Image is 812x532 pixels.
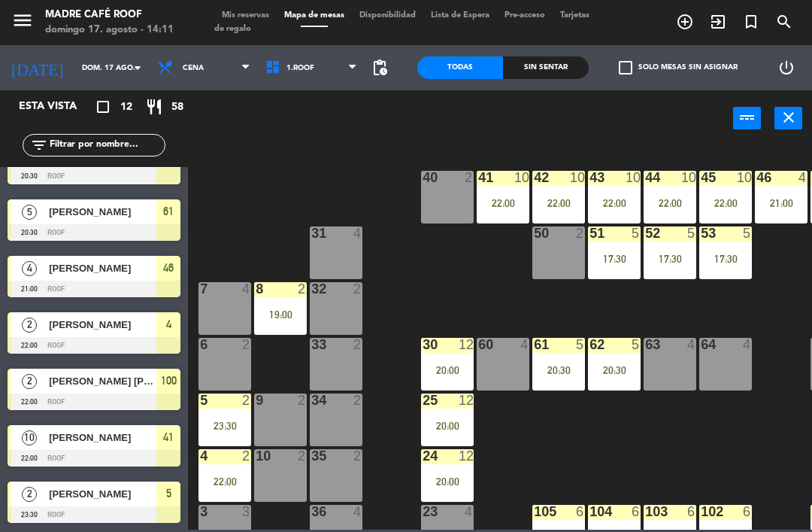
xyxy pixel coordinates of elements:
div: 50 [534,226,535,240]
span: 2 [22,374,37,389]
span: 5 [166,485,171,503]
div: 10 [737,171,752,184]
span: 41 [163,428,174,446]
label: Solo mesas sin asignar [619,61,738,74]
i: turned_in_not [742,13,760,31]
div: 6 [632,505,641,518]
button: menu [11,9,34,37]
div: 5 [200,394,201,407]
span: 100 [161,372,177,390]
i: power_settings_new [777,59,795,77]
div: 2 [242,338,251,351]
div: Todas [417,56,503,79]
div: 20:30 [588,365,641,375]
div: 20:00 [421,476,474,487]
div: 23 [423,505,423,518]
span: Cena [183,64,204,72]
span: 10 [22,430,37,445]
div: 2 [298,282,307,296]
span: Mapa de mesas [277,11,352,20]
div: 44 [645,171,646,184]
button: power_input [733,107,761,129]
div: 17:30 [699,254,752,264]
div: 10 [626,171,641,184]
div: 17:30 [588,254,641,264]
i: crop_square [94,98,112,116]
span: Disponibilidad [352,11,423,20]
div: 6 [200,338,201,351]
span: 2 [22,318,37,333]
i: restaurant [145,98,163,116]
input: Filtrar por nombre... [48,137,165,154]
div: 42 [534,171,535,184]
div: 6 [743,505,752,518]
i: add_circle_outline [676,13,694,31]
div: 23:30 [198,421,251,431]
i: power_input [738,108,756,126]
span: 4 [22,261,37,276]
span: 5 [22,205,37,220]
div: Madre Café Roof [45,8,174,23]
span: [PERSON_NAME] [PERSON_NAME] [49,373,156,389]
span: [PERSON_NAME] [49,486,156,502]
div: 4 [520,338,529,351]
div: 4 [798,171,807,184]
div: 4 [465,505,474,518]
span: Mis reservas [214,11,277,20]
span: check_box_outline_blank [619,61,632,74]
div: 8 [256,282,256,296]
div: 24 [423,449,423,463]
div: 4 [353,505,362,518]
div: 22:00 [477,198,529,208]
div: 2 [353,338,362,351]
div: Sin sentar [503,56,589,79]
div: 41 [478,171,479,184]
div: 5 [687,226,696,240]
i: filter_list [30,136,48,154]
div: domingo 17. agosto - 14:11 [45,23,174,38]
div: 4 [353,226,362,240]
span: [PERSON_NAME] [49,204,156,220]
div: 20:30 [532,365,585,375]
div: 10 [570,171,585,184]
i: exit_to_app [709,13,727,31]
div: 46 [756,171,757,184]
div: 22:00 [644,198,696,208]
div: 5 [743,226,752,240]
div: 12 [459,449,474,463]
span: Pre-acceso [497,11,553,20]
div: 61 [534,338,535,351]
span: [PERSON_NAME] [49,430,156,445]
span: 2 [22,487,37,502]
div: 9 [256,394,256,407]
div: 17:30 [644,254,696,264]
div: Esta vista [8,98,108,116]
div: 4 [687,338,696,351]
span: 12 [120,99,132,116]
div: 19:00 [254,309,307,320]
div: 40 [423,171,423,184]
div: 5 [632,226,641,240]
div: 10 [514,171,529,184]
div: 21:00 [755,198,807,208]
div: 10 [256,449,256,463]
div: 22:00 [532,198,585,208]
span: 46 [163,259,174,277]
div: 105 [534,505,535,518]
span: Reserva especial [735,9,768,35]
div: 4 [200,449,201,463]
div: 6 [576,505,585,518]
div: 2 [576,226,585,240]
div: 22:00 [588,198,641,208]
span: 4 [166,315,171,333]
